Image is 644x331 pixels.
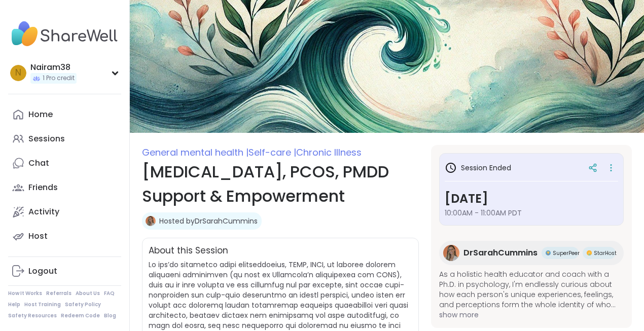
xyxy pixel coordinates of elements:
a: Host Training [24,301,61,308]
span: Chronic Illness [296,146,362,159]
h3: [DATE] [445,190,618,208]
img: Peer Badge Three [546,250,551,255]
div: Host [28,231,48,242]
a: How It Works [8,290,42,297]
span: As a holistic health educator and coach with a Ph.D. in psychology, I'm endlessly curious about h... [439,269,624,310]
h3: Session Ended [445,162,511,174]
div: Logout [28,266,57,277]
div: Activity [28,206,59,217]
img: ShareWell Nav Logo [8,16,121,52]
span: N [15,66,21,80]
div: Chat [28,158,49,169]
a: Chat [8,151,121,175]
a: DrSarahCumminsDrSarahCumminsPeer Badge ThreeSuperPeerPeer Badge OneStarHost [439,241,624,265]
span: 1 Pro credit [43,74,75,83]
span: show more [439,310,624,320]
span: SuperPeer [553,249,580,257]
h2: About this Session [149,244,228,258]
span: DrSarahCummins [463,247,538,259]
a: Logout [8,259,121,283]
a: Hosted byDrSarahCummins [159,216,258,226]
span: General mental health | [142,146,248,159]
img: Peer Badge One [587,250,592,255]
a: Redeem Code [61,312,100,319]
a: Home [8,102,121,127]
h1: [MEDICAL_DATA], PCOS, PMDD Support & Empowerment [142,160,419,208]
a: FAQ [104,290,115,297]
div: Friends [28,182,58,193]
img: DrSarahCummins [443,245,459,261]
a: Help [8,301,20,308]
span: 10:00AM - 11:00AM PDT [445,208,618,218]
a: Activity [8,200,121,224]
span: StarHost [594,249,617,257]
a: About Us [76,290,100,297]
a: Safety Resources [8,312,57,319]
a: Safety Policy [65,301,101,308]
a: Host [8,224,121,248]
div: Home [28,109,53,120]
a: Referrals [46,290,71,297]
a: Blog [104,312,116,319]
div: Sessions [28,133,65,144]
span: Self-care | [248,146,296,159]
a: Friends [8,175,121,200]
div: Nairam38 [30,62,77,73]
img: DrSarahCummins [146,216,156,226]
a: Sessions [8,127,121,151]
